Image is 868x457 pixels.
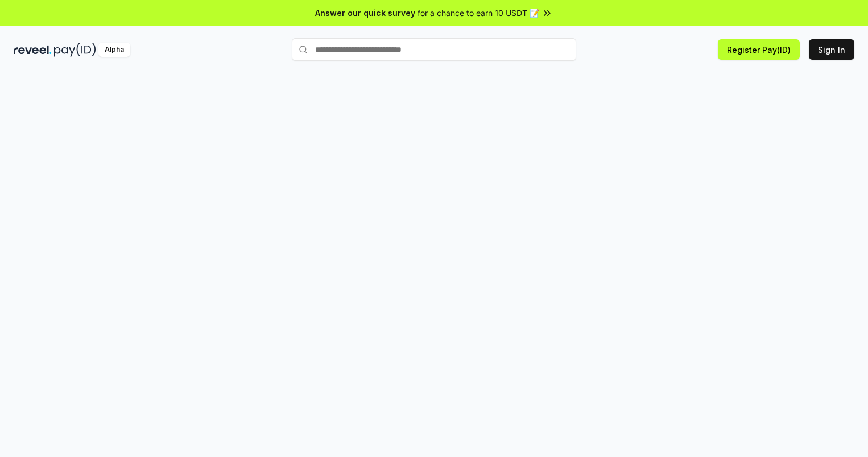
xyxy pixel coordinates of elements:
[718,39,800,60] button: Register Pay(ID)
[418,7,539,19] span: for a chance to earn 10 USDT 📝
[809,39,854,60] button: Sign In
[14,43,52,57] img: reveel_dark
[98,43,130,57] div: Alpha
[54,43,96,57] img: pay_id
[315,7,415,19] span: Answer our quick survey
